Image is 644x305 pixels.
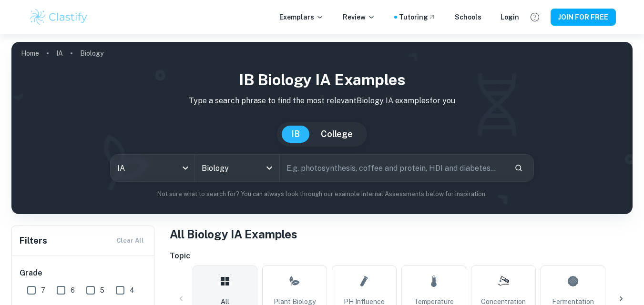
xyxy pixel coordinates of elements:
[282,126,309,143] button: IB
[111,155,195,181] div: IA
[56,47,63,60] a: IA
[501,12,519,22] a: Login
[20,234,47,247] h6: Filters
[19,189,625,199] p: Not sure what to search for? You can always look through our example Internal Assessments below f...
[527,9,543,25] button: Help and Feedback
[455,12,481,22] a: Schools
[11,42,633,214] img: profile cover
[263,161,276,175] button: Open
[551,9,616,26] button: JOIN FOR FREE
[29,8,89,27] img: Clastify logo
[280,155,507,181] input: E.g. photosynthesis, coffee and protein, HDI and diabetes...
[20,267,147,279] h6: Grade
[311,126,362,143] button: College
[100,285,104,295] span: 5
[41,285,45,295] span: 7
[130,285,134,295] span: 4
[399,12,436,22] a: Tutoring
[343,12,375,22] p: Review
[279,12,324,22] p: Exemplars
[21,47,39,60] a: Home
[170,226,633,243] h1: All Biology IA Examples
[19,95,625,107] p: Type a search phrase to find the most relevant Biology IA examples for you
[80,48,103,59] p: Biology
[511,160,527,176] button: Search
[19,69,625,91] h1: IB Biology IA examples
[170,250,633,262] h6: Topic
[71,285,75,295] span: 6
